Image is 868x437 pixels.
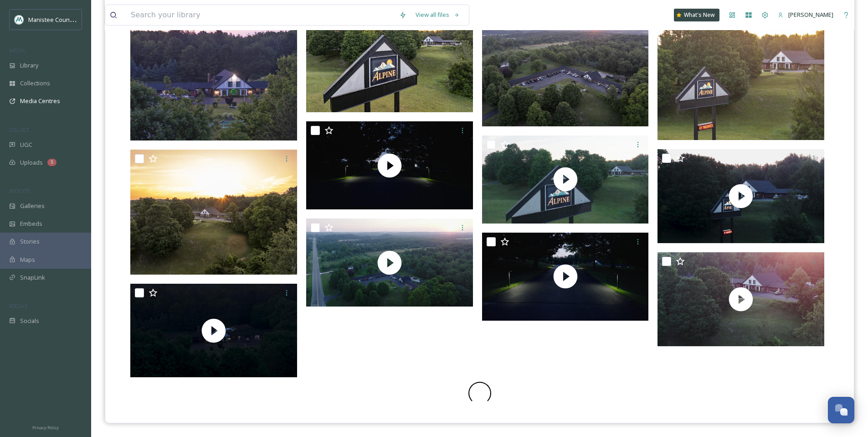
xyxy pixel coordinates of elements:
[130,150,297,275] img: AlpineInn-55326.jpg
[9,187,30,194] span: WIDGETS
[482,1,649,126] img: AlpineInn-55319.jpg
[130,15,297,140] img: AlpineInn-55317.jpg
[28,15,98,24] span: Manistee County Tourism
[20,219,42,228] span: Embeds
[9,126,29,133] span: COLLECT
[20,97,60,105] span: Media Centres
[32,421,59,432] a: Privacy Policy
[657,149,824,243] img: thumbnail
[657,15,824,140] img: AlpineInn-55323.jpg
[9,47,25,54] span: MEDIA
[20,202,45,210] span: Galleries
[126,5,395,25] input: Search your library
[20,237,40,246] span: Stories
[828,397,854,423] button: Open Chat
[20,255,35,264] span: Maps
[306,1,473,113] img: AlpineInn-55325.jpg
[482,135,649,224] img: thumbnail
[773,6,838,24] a: [PERSON_NAME]
[788,10,833,19] span: [PERSON_NAME]
[20,317,39,325] span: Socials
[15,15,24,24] img: logo.jpeg
[20,158,43,167] span: Uploads
[674,9,719,21] a: What's New
[20,140,32,149] span: UGC
[20,79,50,88] span: Collections
[306,218,473,307] img: thumbnail
[130,284,297,378] img: thumbnail
[482,233,649,321] img: thumbnail
[20,61,38,70] span: Library
[20,273,45,282] span: SnapLink
[32,425,59,431] span: Privacy Policy
[47,159,56,166] div: 5
[411,6,464,24] a: View all files
[306,121,473,209] img: thumbnail
[9,302,27,309] span: SOCIALS
[657,252,824,346] img: thumbnail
